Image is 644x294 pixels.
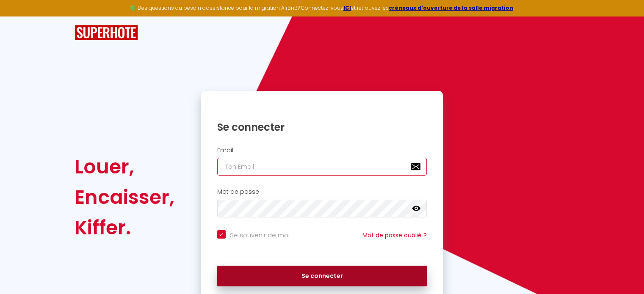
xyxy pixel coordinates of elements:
[217,121,427,134] h1: Se connecter
[217,266,427,287] button: Se connecter
[75,151,174,182] div: Louer,
[389,4,513,11] a: créneaux d'ouverture de la salle migration
[75,25,138,41] img: SuperHote logo
[75,212,174,243] div: Kiffer.
[217,158,427,176] input: Ton Email
[217,188,427,195] h2: Mot de passe
[362,231,427,239] a: Mot de passe oublié ?
[343,4,351,11] a: ICI
[217,147,427,154] h2: Email
[75,182,174,212] div: Encaisser,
